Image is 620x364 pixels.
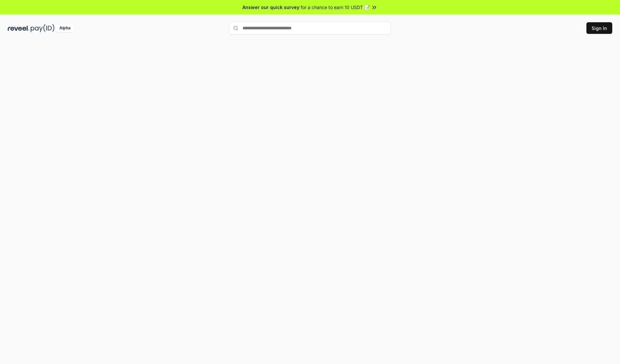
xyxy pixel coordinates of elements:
img: pay_id [31,24,55,32]
span: Answer our quick survey [243,4,299,11]
div: Alpha [56,24,74,32]
img: reveel_dark [8,24,29,32]
span: for a chance to earn 10 USDT 📝 [301,4,370,11]
button: Sign In [586,22,612,34]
